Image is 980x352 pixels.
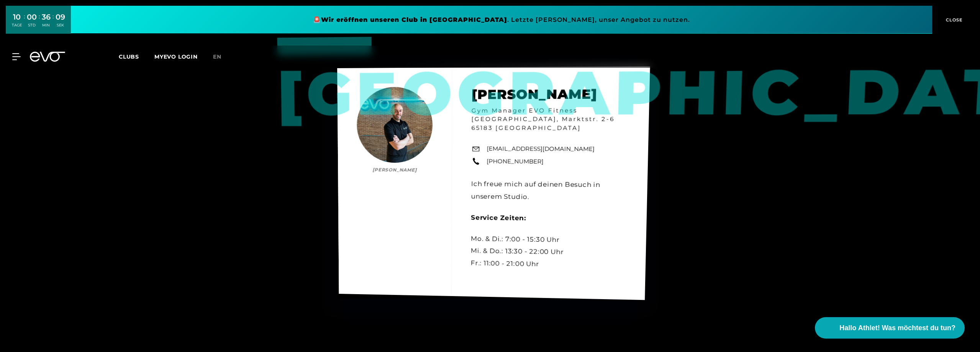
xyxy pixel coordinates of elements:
span: Hallo Athlet! Was möchtest du tun? [839,323,955,333]
span: Clubs [119,53,139,60]
button: Hallo Athlet! Was möchtest du tun? [815,317,965,339]
a: en [213,52,231,61]
div: : [52,12,54,33]
div: MIN [42,23,51,28]
span: en [213,53,221,60]
div: SEK [56,23,65,28]
a: Clubs [119,53,154,60]
a: [PHONE_NUMBER] [487,157,544,166]
div: 09 [56,11,65,23]
span: CLOSE [944,16,963,23]
div: STD [27,23,37,28]
div: : [39,12,40,33]
div: 10 [12,11,22,23]
div: 00 [27,11,37,23]
a: MYEVO LOGIN [154,53,198,60]
div: : [24,12,25,33]
div: 36 [42,11,51,23]
a: [EMAIL_ADDRESS][DOMAIN_NAME] [487,144,595,154]
div: TAGE [12,23,22,28]
button: CLOSE [932,6,974,34]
